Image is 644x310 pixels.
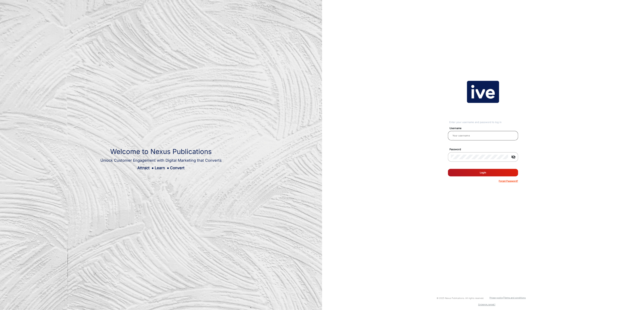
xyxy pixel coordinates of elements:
mat-label: Username [447,126,522,130]
input: Your username [451,133,515,138]
div: Unlock Customer Engagement with Digital Marketing that Converts [100,158,222,163]
a: Privacy policy [490,296,503,299]
img: vmg-logo [467,81,499,103]
p: Forgot Password? [499,179,518,183]
small: © 2025 Nexus Publications. All rights reserved. [437,297,484,299]
span: ● [152,166,154,170]
a: | [503,296,504,299]
h1: Welcome to Nexus Publications [100,148,222,156]
div: Attract Learn Convert [100,165,222,171]
a: [DOMAIN_NAME] [478,303,495,306]
mat-icon: visibility_off [509,155,518,159]
div: Enter your username and password to log in [449,120,518,124]
button: Log In [448,169,518,176]
mat-label: Password [447,148,522,151]
a: Terms and conditions [504,296,526,299]
span: ● [167,166,169,170]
